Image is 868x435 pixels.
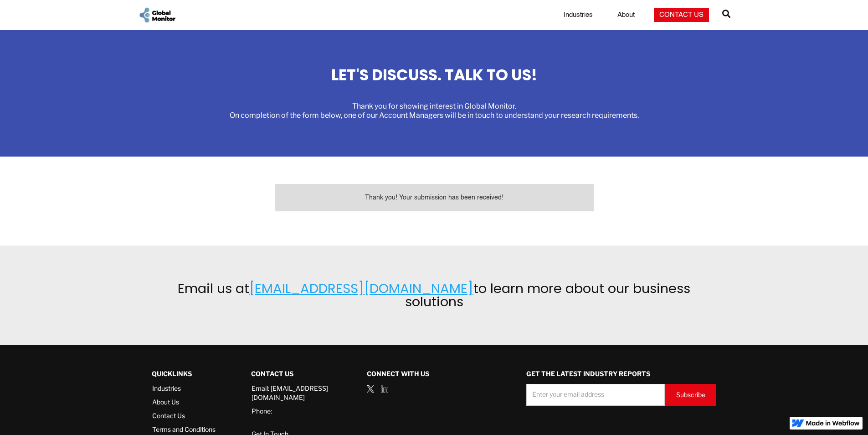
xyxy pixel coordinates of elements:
strong: GET THE LATEST INDUSTRY REPORTS [526,370,650,377]
a: [EMAIL_ADDRESS][DOMAIN_NAME] [249,279,473,298]
a: Contact Us [654,8,709,22]
a: Contact Us [152,411,216,420]
a: Industries [558,10,598,20]
div: Get In Touch Form success [275,184,594,211]
a: Phone: [252,407,272,416]
strong: Connect with us [367,370,429,377]
a: About [612,10,640,20]
a: Terms and Conditions [152,425,216,434]
a: home [138,6,176,24]
a: Email: [EMAIL_ADDRESS][DOMAIN_NAME] [252,384,340,402]
strong: LET'S DISCUSS. TALK TO US! [331,64,537,86]
div: QUICKLINKS [152,364,216,384]
img: Made in Webflow [806,420,860,426]
a: About Us [152,398,216,407]
input: Subscribe [665,384,716,406]
div: Thank you for showing interest in Global Monitor. On completion of the form below, one of our Acc... [230,102,639,120]
strong: Contact Us [251,370,293,377]
span:  [722,7,730,20]
a: Industries [152,384,216,393]
h2: Email us at to learn more about our business solutions [154,282,714,309]
div: Thank you! Your submission has been received! [284,193,585,202]
form: Demo Request [526,384,716,406]
a:  [722,6,730,24]
input: Enter your email address [526,384,665,406]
